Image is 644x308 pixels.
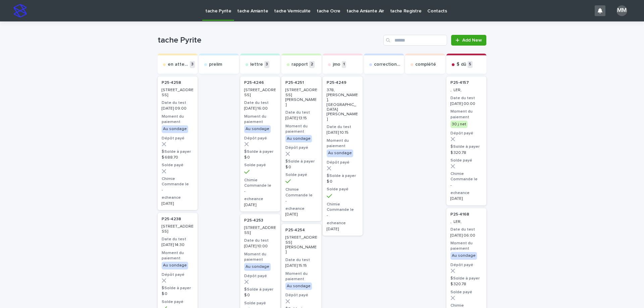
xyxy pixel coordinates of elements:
p: 378, [PERSON_NAME], [GEOGRAPHIC_DATA][PERSON_NAME] [327,88,359,122]
h3: $Solde à payer [162,149,194,155]
div: Au sondage [285,135,312,142]
p: $ dû [457,62,466,67]
h3: $Solde à payer [244,149,276,155]
p: - [450,183,482,188]
div: P25-4249 378, [PERSON_NAME], [GEOGRAPHIC_DATA][PERSON_NAME]Date du test[DATE] 10:15Moment du paie... [323,76,363,236]
p: 3 [264,61,269,68]
p: 2 [309,61,315,68]
h3: Dépôt payé [450,262,482,268]
p: [DATE] 13:15 [285,116,317,121]
div: Au sondage [285,283,312,290]
h3: Dépôt payé [450,131,482,136]
p: $ 0 [162,292,194,296]
div: Au sondage [162,125,188,133]
p: [STREET_ADDRESS] [162,88,194,98]
p: $ 688.70 [162,155,194,160]
h3: Date du test [162,100,194,106]
h3: echeance [162,195,194,200]
p: [STREET_ADDRESS][PERSON_NAME] [285,88,317,107]
p: 1 [342,61,346,68]
h3: Moment du paiement [244,252,276,262]
h3: Solde payé [450,158,482,163]
p: - [285,199,317,203]
input: Search [383,35,447,46]
p: [DATE] [162,201,194,206]
p: , LER, [450,220,482,224]
p: [DATE] 00:00 [450,102,482,106]
p: rapport [291,62,308,67]
h3: Dépôt payé [244,136,276,141]
h3: $Solde à payer [450,144,482,149]
h3: Dépôt payé [244,273,276,279]
p: [DATE] 06:00 [450,233,482,238]
h3: Solde payé [162,299,194,305]
p: [DATE] 14:30 [162,243,194,247]
p: 5 [468,61,473,68]
p: P25-4238 [162,217,181,222]
p: [DATE] 16:00 [244,106,276,111]
div: Au sondage [450,252,477,259]
p: $ 0 [327,179,359,184]
h3: Date du test [244,238,276,243]
h3: Solde payé [162,163,194,168]
h3: $Solde à payer [244,287,276,292]
p: $ 0 [244,293,276,298]
h3: Moment du paiement [327,138,359,149]
div: Au sondage [327,149,353,157]
h3: Date du test [450,227,482,232]
h3: Moment du paiement [285,271,317,282]
a: P25-4258 [STREET_ADDRESS]Date du test[DATE] 09:00Moment du paiementAu sondageDépôt payé$Solde à p... [158,76,198,210]
h3: echeance [450,190,482,196]
h3: Moment du paiement [450,109,482,120]
p: [DATE] [450,196,482,201]
h3: Moment du paiement [450,241,482,251]
p: [DATE] 10:15 [327,130,359,135]
h3: Dépôt payé [162,272,194,278]
div: Au sondage [162,262,188,269]
p: 3 [190,61,195,68]
h3: Date du test [244,100,276,106]
a: P25-4157 , LER,Date du test[DATE] 00:00Moment du paiement30 j netDépôt payé$Solde à payer$ 320.78... [446,76,486,205]
h3: Solde payé [450,290,482,295]
h3: Chimie Commande le [244,178,276,188]
h3: Solde payé [244,163,276,168]
h3: Chimie Commande le [285,187,317,198]
h3: Date du test [450,96,482,101]
h3: Chimie Commande le [450,171,482,182]
p: jmo [333,62,340,67]
p: prelim [209,62,222,67]
h3: echeance [285,206,317,211]
h3: Dépôt payé [162,136,194,141]
p: - [244,189,276,194]
p: $ 320.78 [450,282,482,287]
h3: Dépôt payé [285,145,317,150]
p: P25-4254 [285,228,305,233]
h3: Solde payé [285,172,317,178]
div: Au sondage [244,263,271,270]
p: correction exp [374,62,401,67]
h1: tache Pyrite [158,36,381,45]
a: Add New [451,35,486,46]
p: [STREET_ADDRESS] [162,224,194,234]
p: lettre [250,62,263,67]
p: complété [415,62,436,67]
h3: Dépôt payé [327,160,359,165]
h3: Chimie Commande le [162,176,194,187]
h3: echeance [244,196,276,202]
p: P25-4168 [450,212,469,217]
span: Add New [462,38,482,43]
p: P25-4251 [285,80,304,85]
div: P25-4246 [STREET_ADDRESS]Date du test[DATE] 16:00Moment du paiementAu sondageDépôt payé$Solde à p... [240,76,280,211]
h3: Moment du paiement [162,250,194,261]
a: P25-4251 [STREET_ADDRESS][PERSON_NAME]Date du test[DATE] 13:15Moment du paiementAu sondageDépôt p... [281,76,321,221]
p: - [327,213,359,218]
p: P25-4246 [244,80,264,85]
h3: Moment du paiement [285,124,317,134]
h3: Chimie Commande le [327,202,359,212]
img: stacker-logo-s-only.png [13,4,27,17]
p: P25-4157 [450,80,469,85]
p: [STREET_ADDRESS][PERSON_NAME] [285,235,317,255]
